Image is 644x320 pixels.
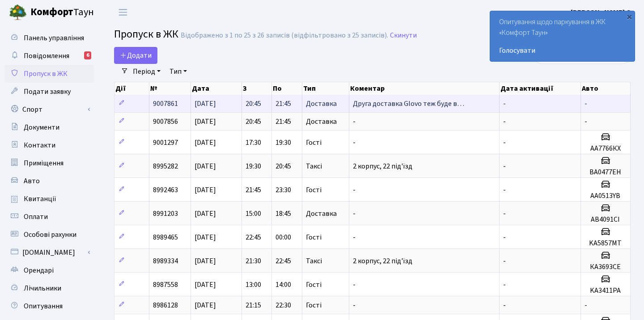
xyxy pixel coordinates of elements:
span: - [503,138,506,147]
span: Приміщення [24,158,64,168]
a: [DOMAIN_NAME] [4,244,94,261]
a: Орендарі [4,261,94,279]
th: Дата [191,82,241,95]
a: Квитанції [4,190,94,208]
span: Гості [306,302,322,309]
span: Пропуск в ЖК [24,69,68,79]
span: - [353,185,356,195]
span: - [585,300,587,310]
span: 9001297 [153,138,178,147]
span: 20:45 [246,117,261,126]
a: Спорт [4,101,94,118]
span: - [503,300,506,310]
span: [DATE] [195,161,216,171]
span: 19:30 [275,138,291,147]
span: - [503,209,506,219]
a: Лічильники [4,279,94,297]
a: Контакти [4,136,94,154]
a: Скинути [390,31,417,40]
span: Оплати [24,212,48,222]
span: - [353,138,356,147]
span: 8986128 [153,300,178,310]
span: - [503,117,506,126]
span: 20:45 [275,161,291,171]
span: Друга доставка Glovo теж буде в… [353,99,464,109]
th: Дії [114,82,149,95]
a: Приміщення [4,154,94,172]
a: Опитування [4,297,94,315]
span: 19:30 [246,161,261,171]
span: - [503,280,506,290]
span: - [503,99,506,109]
span: 21:45 [275,99,291,109]
a: Повідомлення6 [4,47,94,65]
a: Тип [166,64,191,79]
a: [PERSON_NAME] О. [571,7,633,18]
span: Авто [24,176,40,186]
span: 8989334 [153,256,178,266]
span: [DATE] [195,300,216,310]
b: Комфорт [30,5,73,19]
a: Авто [4,172,94,190]
span: 20:45 [246,99,261,109]
th: З [242,82,272,95]
span: [DATE] [195,138,216,147]
a: Додати [114,47,157,64]
span: 8992463 [153,185,178,195]
span: 23:30 [275,185,291,195]
span: Гості [306,281,322,288]
span: - [353,232,356,242]
a: Панель управління [4,29,94,47]
a: Документи [4,118,94,136]
a: Період [129,64,164,79]
span: 21:15 [246,300,261,310]
span: [DATE] [195,99,216,109]
b: [PERSON_NAME] О. [571,8,633,17]
span: - [353,300,356,310]
th: По [272,82,302,95]
span: 21:45 [246,185,261,195]
span: - [503,185,506,195]
div: 6 [84,51,91,59]
span: Квитанції [24,194,56,204]
span: Повідомлення [24,51,69,61]
span: 14:00 [275,280,291,290]
a: Особові рахунки [4,226,94,244]
th: № [149,82,191,95]
div: Опитування щодо паркування в ЖК «Комфорт Таун» [490,11,635,61]
a: Подати заявку [4,83,94,101]
h5: ВА0477ЕН [585,168,627,177]
span: [DATE] [195,185,216,195]
span: 22:30 [275,300,291,310]
span: 9007861 [153,99,178,109]
span: - [503,256,506,266]
span: 17:30 [246,138,261,147]
span: Додати [120,51,152,60]
span: Таксі [306,257,322,265]
th: Авто [581,82,631,95]
span: 21:45 [275,117,291,126]
span: [DATE] [195,232,216,242]
span: 9007856 [153,117,178,126]
span: 21:30 [246,256,261,266]
span: Панель управління [24,33,84,43]
span: 18:45 [275,209,291,219]
span: 13:00 [246,280,261,290]
span: 00:00 [275,232,291,242]
span: Гості [306,186,322,194]
h5: AA0513YB [585,192,627,200]
span: Доставка [306,118,337,125]
th: Дата активації [500,82,580,95]
img: logo.png [9,4,27,21]
span: 2 корпус, 22 під'їзд [353,256,412,266]
span: 22:45 [275,256,291,266]
div: × [625,12,634,21]
span: - [353,280,356,290]
span: 8995282 [153,161,178,171]
span: 15:00 [246,209,261,219]
span: Гості [306,139,322,146]
span: - [503,161,506,171]
h5: КА3693СЕ [585,263,627,271]
span: 22:45 [246,232,261,242]
span: Лічильники [24,283,61,293]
